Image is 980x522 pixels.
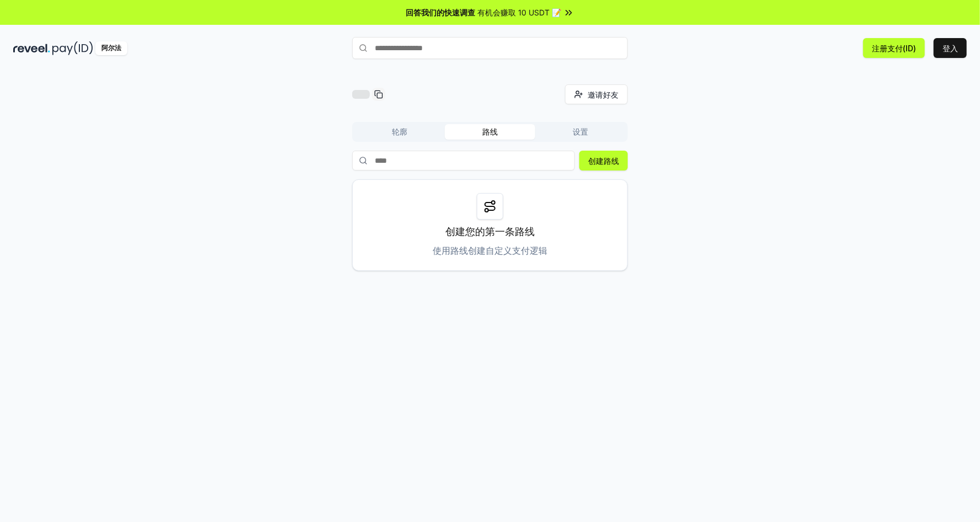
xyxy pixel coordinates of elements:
button: 创建路线 [579,151,628,171]
font: 使用路线创建自定义支付逻辑 [433,245,547,256]
font: 注册支付(ID) [872,44,916,53]
font: 回答我们的快速调查 [406,8,475,17]
button: 登入 [934,38,967,58]
font: 创建您的第一条路线 [445,226,535,237]
img: 揭示黑暗 [13,41,50,55]
font: 登入 [943,44,958,53]
font: 阿尔法 [101,44,121,52]
img: 付款编号 [52,41,93,55]
button: 注册支付(ID) [863,38,925,58]
font: 路线 [482,127,498,136]
button: 邀请好友 [565,84,628,104]
font: 轮廓 [392,127,407,136]
font: 有机会赚取 10 USDT 📝 [477,8,561,17]
font: 设置 [573,127,588,136]
font: 邀请好友 [588,90,618,99]
font: 创建路线 [588,156,619,166]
